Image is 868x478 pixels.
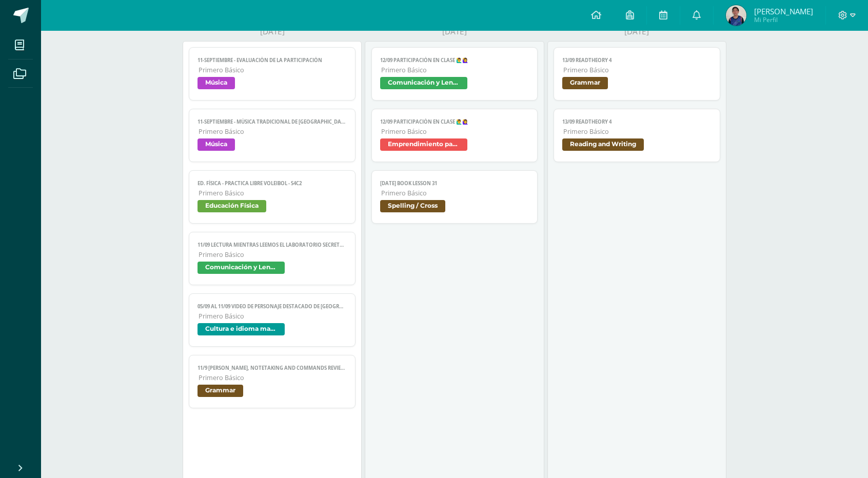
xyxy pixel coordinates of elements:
[371,170,538,224] a: [DATE] Book Lesson 31Primero BásicoSpelling / Cross
[562,77,608,89] span: Grammar
[554,47,720,101] a: 13/09 ReadTheory 4Primero BásicoGrammar
[726,5,746,26] img: de6150c211cbc1f257cf4b5405fdced8.png
[754,15,813,24] span: Mi Perfil
[189,232,356,285] a: 11/09 LECTURA Mientras leemos El laboratorio secreto págs. 16-17Primero BásicoComunicación y Leng...
[189,170,356,224] a: Ed. Física - PRACTICA LIBRE Voleibol - S4C2Primero BásicoEducación Física
[198,57,347,64] span: 11-septiembre - Evaluación de la participación
[198,365,347,371] span: 11/9 [PERSON_NAME], notetaking and commands review , escape room note in the notebook
[563,66,712,74] span: Primero Básico
[562,118,712,125] span: 13/09 ReadTheory 4
[199,250,347,259] span: Primero Básico
[380,118,529,125] span: 12/09 Participación en clase 🙋‍♂️🙋‍♀️
[198,385,243,397] span: Grammar
[754,6,813,16] span: [PERSON_NAME]
[380,180,529,187] span: [DATE] Book Lesson 31
[198,242,347,248] span: 11/09 LECTURA Mientras leemos El laboratorio secreto págs. 16-17
[199,312,347,321] span: Primero Básico
[189,355,356,408] a: 11/9 [PERSON_NAME], notetaking and commands review , escape room note in the notebookPrimero Bási...
[199,373,347,382] span: Primero Básico
[198,180,347,187] span: Ed. Física - PRACTICA LIBRE Voleibol - S4C2
[365,26,544,37] div: [DATE]
[198,262,285,274] span: Comunicación y Lenguaje
[198,138,235,151] span: Música
[189,293,356,347] a: 05/09 al 11/09 Video de personaje destacado de [GEOGRAPHIC_DATA].Primero BásicoCultura e idioma maya
[198,200,266,212] span: Educación Física
[562,138,644,151] span: Reading and Writing
[189,47,356,101] a: 11-septiembre - Evaluación de la participaciónPrimero BásicoMúsica
[371,109,538,162] a: 12/09 Participación en clase 🙋‍♂️🙋‍♀️Primero BásicoEmprendimiento para la productividad
[198,77,235,89] span: Música
[371,47,538,101] a: 12/09 Participación en clase 🙋‍♂️🙋‍♀️Primero BásicoComunicación y Lenguaje
[381,127,529,136] span: Primero Básico
[380,77,467,89] span: Comunicación y Lenguaje
[381,189,529,197] span: Primero Básico
[562,57,712,64] span: 13/09 ReadTheory 4
[199,127,347,136] span: Primero Básico
[380,57,529,64] span: 12/09 Participación en clase 🙋‍♂️🙋‍♀️
[381,66,529,74] span: Primero Básico
[183,26,362,37] div: [DATE]
[198,323,285,335] span: Cultura e idioma maya
[380,200,445,212] span: Spelling / Cross
[380,138,467,151] span: Emprendimiento para la productividad
[199,189,347,197] span: Primero Básico
[198,303,347,310] span: 05/09 al 11/09 Video de personaje destacado de [GEOGRAPHIC_DATA].
[563,127,712,136] span: Primero Básico
[199,66,347,74] span: Primero Básico
[189,109,356,162] a: 11-septiembre - Música tradicional de [GEOGRAPHIC_DATA]Primero BásicoMúsica
[547,26,726,37] div: [DATE]
[554,109,720,162] a: 13/09 ReadTheory 4Primero BásicoReading and Writing
[198,118,347,125] span: 11-septiembre - Música tradicional de [GEOGRAPHIC_DATA]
